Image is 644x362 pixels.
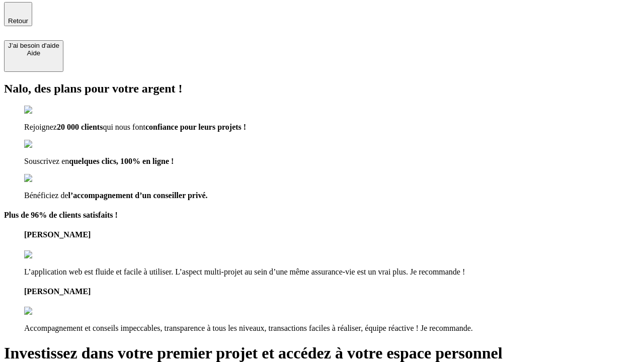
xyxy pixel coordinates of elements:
span: quelques clics, 100% en ligne ! [69,157,174,165]
span: qui nous font [103,123,145,131]
span: Rejoignez [24,123,57,131]
img: checkmark [24,174,67,183]
button: J’ai besoin d'aideAide [4,40,63,72]
img: checkmark [24,106,67,115]
img: checkmark [24,140,67,149]
img: reviews stars [24,307,74,316]
div: Aide [8,49,59,57]
button: Retour [4,2,32,26]
h4: [PERSON_NAME] [24,230,640,239]
span: Bénéficiez de [24,191,68,200]
span: confiance pour leurs projets ! [145,123,246,131]
h4: Plus de 96% de clients satisfaits ! [4,211,640,220]
p: L’application web est fluide et facile à utiliser. L’aspect multi-projet au sein d’une même assur... [24,267,640,277]
h4: [PERSON_NAME] [24,287,640,296]
h2: Nalo, des plans pour votre argent ! [4,82,640,96]
span: l’accompagnement d’un conseiller privé. [68,191,208,200]
div: J’ai besoin d'aide [8,42,59,49]
span: Souscrivez en [24,157,69,165]
span: 20 000 clients [57,123,103,131]
p: Accompagnement et conseils impeccables, transparence à tous les niveaux, transactions faciles à r... [24,324,640,333]
img: reviews stars [24,250,74,259]
span: Retour [8,17,28,25]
